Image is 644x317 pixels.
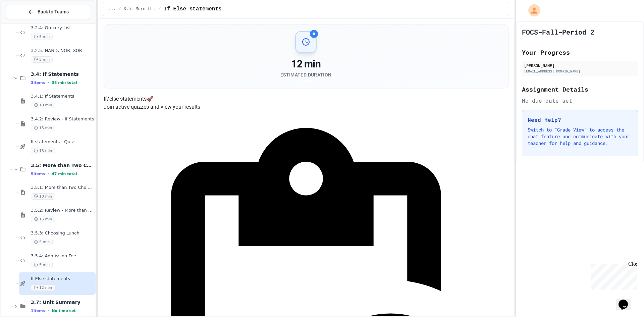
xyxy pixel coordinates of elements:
span: If Else statements [164,5,222,13]
span: 3.5: More than Two Choices [124,6,156,12]
p: Join active quizzes and view your results [104,103,508,111]
span: 3 items [31,81,45,85]
span: Back to Teams [38,8,69,15]
iframe: chat widget [588,261,637,289]
span: 38 min total [52,81,77,85]
div: 12 min [280,58,331,70]
div: [EMAIL_ADDRESS][DOMAIN_NAME] [524,69,636,74]
h2: Your Progress [522,48,638,57]
span: 3.7: Unit Summary [31,299,94,305]
h4: If/else statements 🚀 [104,95,508,103]
span: 3.5: More than Two Choices [31,162,94,168]
span: 3.2.4: Grocery List [31,25,94,31]
h2: Assignment Details [522,85,638,94]
div: No due date set [522,97,638,105]
div: My Account [521,3,542,18]
span: 47 min total [52,172,77,176]
span: 3.5.4: Admission Fee [31,253,94,259]
span: No time set [52,309,76,313]
p: Switch to "Grade View" to access the chat feature and communicate with your teacher for help and ... [528,126,632,147]
span: / [159,6,161,12]
span: 5 min [31,239,53,245]
span: 10 min [31,102,55,108]
div: [PERSON_NAME] [524,62,636,68]
span: 5 min [31,56,53,63]
span: 3.5.2: Review - More than Two Choices [31,208,94,213]
span: 15 min [31,125,55,131]
span: 3.4.2: Review - If Statements [31,116,94,122]
h3: Need Help? [528,116,632,124]
span: 3.5.3: Choosing Lunch [31,230,94,236]
span: • [48,171,49,176]
h1: FOCS-Fall-Period 2 [522,27,594,37]
span: ... [109,6,116,12]
button: Back to Teams [6,5,90,19]
span: 3.4: If Statements [31,71,94,77]
span: 5 min [31,34,53,40]
span: 5 items [31,172,45,176]
span: 3.2.5: NAND, NOR, XOR [31,48,94,54]
span: 12 min [31,284,55,291]
span: 15 min [31,216,55,222]
span: 10 min [31,193,55,200]
div: Chat with us now!Close [3,3,46,43]
span: 1 items [31,309,45,313]
span: If statements - Quiz [31,139,94,145]
span: / [118,6,121,12]
span: 13 min [31,148,55,154]
span: 3.5.1: More than Two Choices [31,185,94,191]
span: 5 min [31,262,53,268]
div: Estimated Duration [280,71,331,78]
iframe: chat widget [616,290,637,310]
span: 3.4.1: If Statements [31,94,94,99]
span: • [48,80,49,85]
span: If Else statements [31,276,94,282]
span: • [48,308,49,313]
